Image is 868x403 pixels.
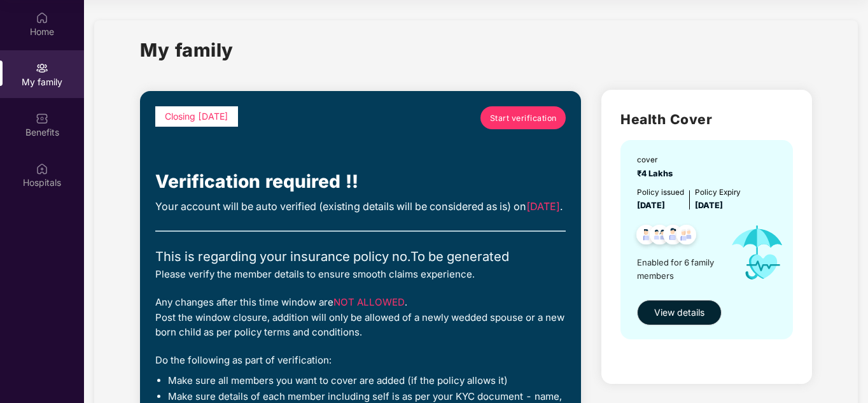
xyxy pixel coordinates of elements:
[637,201,665,210] span: [DATE]
[695,187,741,199] div: Policy Expiry
[36,11,48,24] img: svg+xml;base64,PHN2ZyBpZD0iSG9tZSIgeG1sbnM9Imh0dHA6Ly93d3cudzMub3JnLzIwMDAvc3ZnIiB3aWR0aD0iMjAiIG...
[165,111,228,122] span: Closing [DATE]
[644,221,675,252] img: svg+xml;base64,PHN2ZyB4bWxucz0iaHR0cDovL3d3dy53My5vcmcvMjAwMC9zdmciIHdpZHRoPSI0OC45MTUiIGhlaWdodD...
[155,295,566,340] div: Any changes after this time window are . Post the window closure, addition will only be allowed o...
[637,169,676,178] span: ₹4 Lakhs
[333,296,405,308] span: NOT ALLOWED
[480,106,566,129] a: Start verification
[155,267,566,282] div: Please verify the member details to ensure smooth claims experience.
[654,306,704,320] span: View details
[620,109,793,130] h2: Health Cover
[36,162,48,175] img: svg+xml;base64,PHN2ZyBpZD0iSG9zcGl0YWxzIiB4bWxucz0iaHR0cDovL3d3dy53My5vcmcvMjAwMC9zdmciIHdpZHRoPS...
[526,200,560,213] span: [DATE]
[671,221,702,252] img: svg+xml;base64,PHN2ZyB4bWxucz0iaHR0cDovL3d3dy53My5vcmcvMjAwMC9zdmciIHdpZHRoPSI0OC45NDMiIGhlaWdodD...
[155,247,566,267] div: This is regarding your insurance policy no. To be generated
[720,212,794,293] img: icon
[155,199,566,215] div: Your account will be auto verified (existing details will be considered as is) on .
[631,221,662,252] img: svg+xml;base64,PHN2ZyB4bWxucz0iaHR0cDovL3d3dy53My5vcmcvMjAwMC9zdmciIHdpZHRoPSI0OC45NDMiIGhlaWdodD...
[36,62,48,74] img: svg+xml;base64,PHN2ZyB3aWR0aD0iMjAiIGhlaWdodD0iMjAiIHZpZXdCb3g9IjAgMCAyMCAyMCIgZmlsbD0ibm9uZSIgeG...
[140,36,234,64] h1: My family
[155,353,566,368] div: Do the following as part of verification:
[637,187,684,199] div: Policy issued
[637,300,722,325] button: View details
[657,221,689,252] img: svg+xml;base64,PHN2ZyB4bWxucz0iaHR0cDovL3d3dy53My5vcmcvMjAwMC9zdmciIHdpZHRoPSI0OC45NDMiIGhlaWdodD...
[637,256,720,282] span: Enabled for 6 family members
[637,154,676,166] div: cover
[36,112,48,125] img: svg+xml;base64,PHN2ZyBpZD0iQmVuZWZpdHMiIHhtbG5zPSJodHRwOi8vd3d3LnczLm9yZy8yMDAwL3N2ZyIgd2lkdGg9Ij...
[695,201,723,210] span: [DATE]
[168,374,566,387] li: Make sure all members you want to cover are added (if the policy allows it)
[155,167,566,195] div: Verification required !!
[490,112,557,124] span: Start verification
